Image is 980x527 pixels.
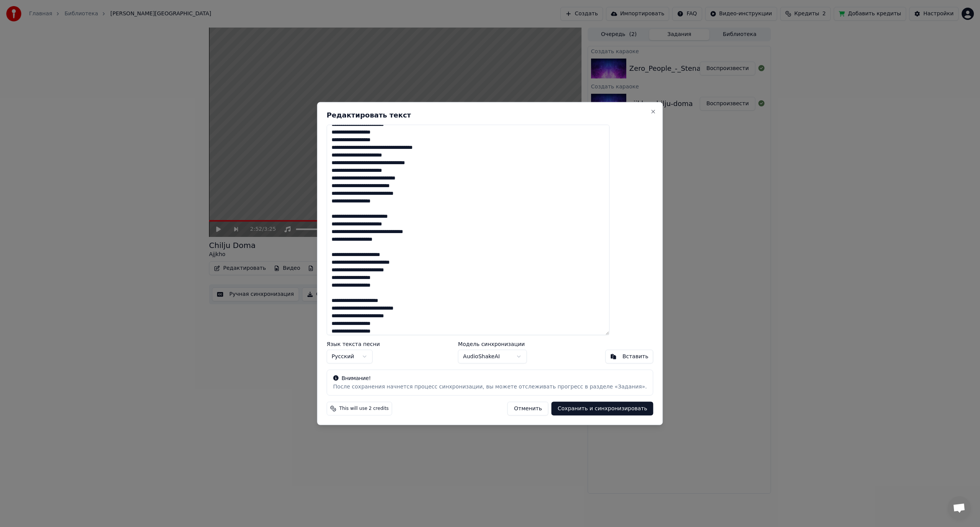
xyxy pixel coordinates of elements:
[333,375,647,382] div: Внимание!
[327,341,380,347] label: Язык текста песни
[339,406,389,412] span: This will use 2 credits
[552,402,653,416] button: Сохранить и синхронизировать
[458,341,527,347] label: Модель синхронизации
[622,353,648,361] div: Вставить
[605,350,653,364] button: Вставить
[333,383,647,391] div: После сохранения начнется процесс синхронизации, вы можете отслеживать прогресс в разделе «Задания».
[508,402,549,416] button: Отменить
[327,111,653,118] h2: Редактировать текст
